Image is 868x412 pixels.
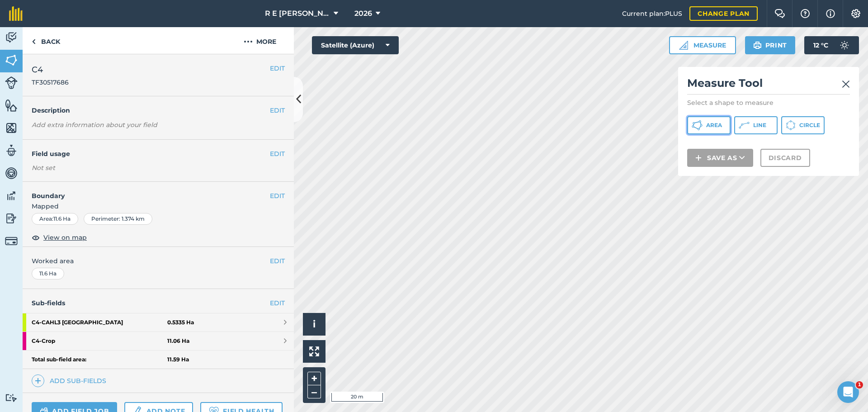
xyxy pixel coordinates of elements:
[799,122,820,129] span: Circle
[850,9,861,18] img: A cog icon
[167,319,194,326] strong: 0.5335 Ha
[32,213,78,225] div: Area : 11.6 Ha
[32,36,36,47] img: svg+xml;base64,PHN2ZyB4bWxucz0iaHR0cDovL3d3dy53My5vcmcvMjAwMC9zdmciIHdpZHRoPSI5IiBoZWlnaHQ9IjI0Ii...
[32,256,285,266] span: Worked area
[244,36,253,47] img: svg+xml;base64,PHN2ZyB4bWxucz0iaHR0cDovL3d3dy53My5vcmcvMjAwMC9zdmciIHdpZHRoPSIyMCIgaGVpZ2h0PSIyNC...
[856,381,863,388] span: 1
[32,149,270,159] h4: Field usage
[5,53,18,67] img: svg+xml;base64,PHN2ZyB4bWxucz0iaHR0cDovL3d3dy53My5vcmcvMjAwMC9zdmciIHdpZHRoPSI1NiIgaGVpZ2h0PSI2MC...
[5,393,18,402] img: svg+xml;base64,PD94bWwgdmVyc2lvbj0iMS4wIiBlbmNvZGluZz0idXRmLTgiPz4KPCEtLSBHZW5lcmF0b3I6IEFkb2JlIE...
[167,337,189,345] strong: 11.06 Ha
[669,36,736,54] button: Measure
[32,313,167,331] strong: C4 - CAHL3 [GEOGRAPHIC_DATA]
[813,36,828,54] span: 12 ° C
[32,63,69,76] span: C4
[5,166,18,180] img: svg+xml;base64,PD94bWwgdmVyc2lvbj0iMS4wIiBlbmNvZGluZz0idXRmLTgiPz4KPCEtLSBHZW5lcmF0b3I6IEFkb2JlIE...
[5,76,18,89] img: svg+xml;base64,PD94bWwgdmVyc2lvbj0iMS4wIiBlbmNvZGluZz0idXRmLTgiPz4KPCEtLSBHZW5lcmF0b3I6IEFkb2JlIE...
[270,298,285,308] a: EDIT
[687,149,753,167] button: Save as
[32,268,64,279] div: 11.6 Ha
[745,36,796,54] button: Print
[800,9,811,18] img: A question mark icon
[695,152,702,163] img: svg+xml;base64,PHN2ZyB4bWxucz0iaHR0cDovL3d3dy53My5vcmcvMjAwMC9zdmciIHdpZHRoPSIxNCIgaGVpZ2h0PSIyNC...
[23,182,270,201] h4: Boundary
[35,375,41,386] img: svg+xml;base64,PHN2ZyB4bWxucz0iaHR0cDovL3d3dy53My5vcmcvMjAwMC9zdmciIHdpZHRoPSIxNCIgaGVpZ2h0PSIyNC...
[753,40,762,51] img: svg+xml;base64,PHN2ZyB4bWxucz0iaHR0cDovL3d3dy53My5vcmcvMjAwMC9zdmciIHdpZHRoPSIxOSIgaGVpZ2h0PSIyNC...
[706,122,722,129] span: Area
[270,191,285,201] button: EDIT
[307,385,321,398] button: –
[9,6,23,21] img: fieldmargin Logo
[687,76,850,95] h2: Measure Tool
[5,31,18,44] img: svg+xml;base64,PD94bWwgdmVyc2lvbj0iMS4wIiBlbmNvZGluZz0idXRmLTgiPz4KPCEtLSBHZW5lcmF0b3I6IEFkb2JlIE...
[270,105,285,115] button: EDIT
[5,212,18,225] img: svg+xml;base64,PD94bWwgdmVyc2lvbj0iMS4wIiBlbmNvZGluZz0idXRmLTgiPz4KPCEtLSBHZW5lcmF0b3I6IEFkb2JlIE...
[270,63,285,73] button: EDIT
[622,9,682,19] span: Current plan : PLUS
[5,99,18,112] img: svg+xml;base64,PHN2ZyB4bWxucz0iaHR0cDovL3d3dy53My5vcmcvMjAwMC9zdmciIHdpZHRoPSI1NiIgaGVpZ2h0PSI2MC...
[5,189,18,203] img: svg+xml;base64,PD94bWwgdmVyc2lvbj0iMS4wIiBlbmNvZGluZz0idXRmLTgiPz4KPCEtLSBHZW5lcmF0b3I6IEFkb2JlIE...
[43,232,87,242] span: View on map
[781,116,825,134] button: Circle
[5,144,18,157] img: svg+xml;base64,PD94bWwgdmVyc2lvbj0iMS4wIiBlbmNvZGluZz0idXRmLTgiPz4KPCEtLSBHZW5lcmF0b3I6IEFkb2JlIE...
[309,346,319,356] img: Four arrows, one pointing top left, one top right, one bottom right and the last bottom left
[734,116,778,134] button: Line
[270,256,285,266] button: EDIT
[804,36,859,54] button: 12 °C
[354,8,372,19] span: 2026
[313,318,316,330] span: i
[167,356,189,363] strong: 11.59 Ha
[32,374,110,387] a: Add sub-fields
[32,78,69,87] span: TF30517686
[689,6,758,21] a: Change plan
[5,121,18,135] img: svg+xml;base64,PHN2ZyB4bWxucz0iaHR0cDovL3d3dy53My5vcmcvMjAwMC9zdmciIHdpZHRoPSI1NiIgaGVpZ2h0PSI2MC...
[835,36,854,54] img: svg+xml;base64,PD94bWwgdmVyc2lvbj0iMS4wIiBlbmNvZGluZz0idXRmLTgiPz4KPCEtLSBHZW5lcmF0b3I6IEFkb2JlIE...
[687,116,731,134] button: Area
[32,105,285,115] h4: Description
[265,8,330,19] span: R E [PERSON_NAME]
[270,149,285,159] button: EDIT
[23,201,294,211] span: Mapped
[32,232,40,243] img: svg+xml;base64,PHN2ZyB4bWxucz0iaHR0cDovL3d3dy53My5vcmcvMjAwMC9zdmciIHdpZHRoPSIxOCIgaGVpZ2h0PSIyNC...
[84,213,152,225] div: Perimeter : 1.374 km
[23,313,294,331] a: C4-CAHL3 [GEOGRAPHIC_DATA]0.5335 Ha
[307,372,321,385] button: +
[23,298,294,308] h4: Sub-fields
[826,8,835,19] img: svg+xml;base64,PHN2ZyB4bWxucz0iaHR0cDovL3d3dy53My5vcmcvMjAwMC9zdmciIHdpZHRoPSIxNyIgaGVpZ2h0PSIxNy...
[32,232,87,243] button: View on map
[679,41,688,50] img: Ruler icon
[774,9,785,18] img: Two speech bubbles overlapping with the left bubble in the forefront
[32,163,285,172] div: Not set
[32,121,157,129] em: Add extra information about your field
[23,332,294,350] a: C4-Crop11.06 Ha
[5,235,18,247] img: svg+xml;base64,PD94bWwgdmVyc2lvbj0iMS4wIiBlbmNvZGluZz0idXRmLTgiPz4KPCEtLSBHZW5lcmF0b3I6IEFkb2JlIE...
[687,98,850,107] p: Select a shape to measure
[753,122,766,129] span: Line
[760,149,810,167] button: Discard
[303,313,325,336] button: i
[32,332,167,350] strong: C4 - Crop
[837,381,859,403] iframe: Intercom live chat
[32,356,167,363] strong: Total sub-field area:
[226,27,294,54] button: More
[842,79,850,90] img: svg+xml;base64,PHN2ZyB4bWxucz0iaHR0cDovL3d3dy53My5vcmcvMjAwMC9zdmciIHdpZHRoPSIyMiIgaGVpZ2h0PSIzMC...
[312,36,399,54] button: Satellite (Azure)
[23,27,69,54] a: Back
